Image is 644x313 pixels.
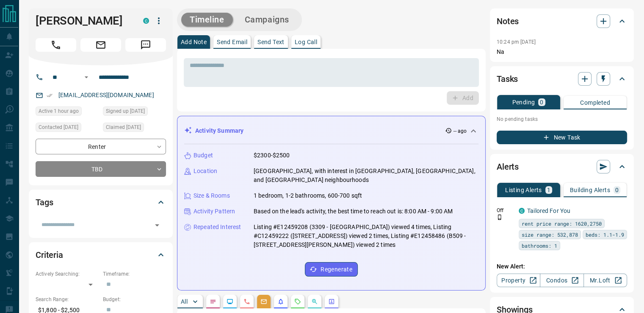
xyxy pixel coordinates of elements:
p: 10:24 pm [DATE] [497,39,536,45]
p: Na [497,48,627,56]
span: Claimed [DATE] [106,123,141,131]
div: Tags [36,192,166,212]
p: [GEOGRAPHIC_DATA], with interest in [GEOGRAPHIC_DATA], [GEOGRAPHIC_DATA], and [GEOGRAPHIC_DATA] n... [254,167,478,184]
h2: Notes [497,14,519,28]
p: Activity Pattern [193,207,235,216]
p: Send Text [257,39,285,45]
p: Send Email [217,39,247,45]
button: Open [151,219,163,231]
span: size range: 532,878 [522,230,578,239]
p: Location [193,167,217,176]
h2: Alerts [497,160,519,173]
div: Activity Summary-- ago [184,123,478,139]
span: bathrooms: 1 [522,241,557,250]
p: Actively Searching: [36,270,99,278]
h1: [PERSON_NAME] [36,14,130,28]
a: Condos [540,274,583,287]
p: 0 [540,99,543,105]
p: Budget [193,151,213,160]
svg: Requests [294,298,301,305]
div: Renter [36,139,166,154]
svg: Calls [243,298,250,305]
div: TBD [36,161,166,177]
svg: Notes [210,298,216,305]
p: Log Call [295,39,317,45]
p: Completed [580,100,610,106]
svg: Listing Alerts [277,298,284,305]
svg: Opportunities [311,298,318,305]
a: Tailored For You [527,207,570,214]
div: condos.ca [143,18,149,24]
svg: Emails [260,298,267,305]
span: rent price range: 1620,2750 [522,219,602,228]
p: Timeframe: [103,270,166,278]
p: Activity Summary [195,126,243,135]
button: Timeline [181,13,233,27]
p: Budget: [103,296,166,303]
span: Active 1 hour ago [39,107,79,115]
p: No pending tasks [497,113,627,126]
p: 1 bedroom, 1-2 bathrooms, 600-700 sqft [254,191,362,200]
p: New Alert: [497,262,627,271]
span: Signed up [DATE] [106,107,145,115]
span: Call [36,38,76,52]
h2: Criteria [36,248,63,262]
h2: Tasks [497,72,518,86]
p: Add Note [181,39,207,45]
svg: Agent Actions [328,298,335,305]
div: Criteria [36,245,166,265]
svg: Push Notification Only [497,214,503,220]
p: 1 [547,187,550,193]
div: Wed Oct 08 2025 [103,106,166,118]
p: Off [497,207,514,214]
button: Campaigns [236,13,298,27]
p: -- ago [453,127,467,135]
p: All [181,299,188,305]
span: Email [80,38,121,52]
p: Size & Rooms [193,191,230,200]
p: Listing Alerts [505,187,542,193]
p: Building Alerts [570,187,610,193]
button: Regenerate [305,262,358,277]
svg: Lead Browsing Activity [227,298,233,305]
span: beds: 1.1-1.9 [586,230,624,239]
p: 0 [615,187,619,193]
div: Tasks [497,69,627,89]
div: Notes [497,11,627,31]
p: Based on the lead's activity, the best time to reach out is: 8:00 AM - 9:00 AM [254,207,453,216]
p: $2300-$2500 [254,151,290,160]
div: Wed Oct 08 2025 [36,123,99,134]
div: condos.ca [519,208,525,214]
span: Contacted [DATE] [39,123,78,131]
svg: Email Verified [47,92,53,98]
span: Message [125,38,166,52]
p: Repeated Interest [193,223,241,232]
div: Tue Oct 14 2025 [36,106,99,118]
p: Pending [512,99,535,105]
div: Wed Oct 08 2025 [103,123,166,134]
button: New Task [497,131,627,144]
p: Search Range: [36,296,99,303]
a: Property [497,274,540,287]
button: Open [81,72,91,82]
a: Mr.Loft [583,274,627,287]
h2: Tags [36,196,53,209]
a: [EMAIL_ADDRESS][DOMAIN_NAME] [58,92,154,98]
p: Listing #E12459208 (3309 - [GEOGRAPHIC_DATA]) viewed 4 times, Listing #C12459222 ([STREET_ADDRESS... [254,223,478,249]
div: Alerts [497,156,627,177]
